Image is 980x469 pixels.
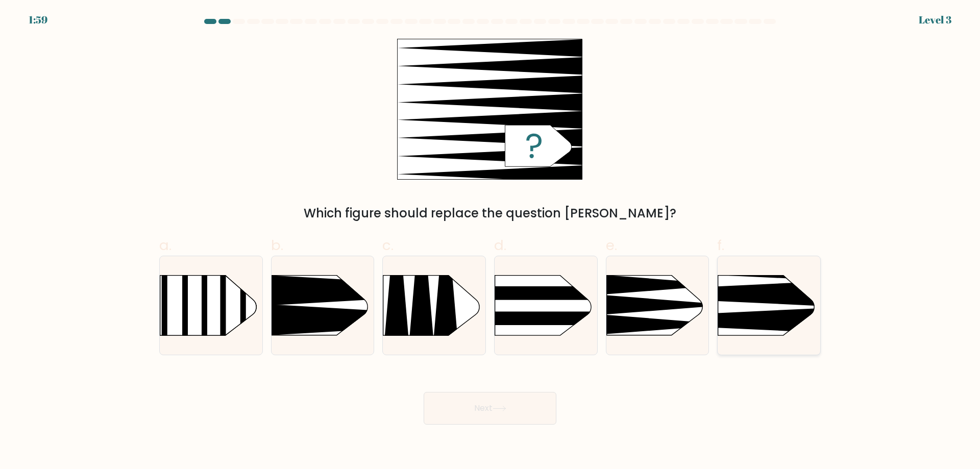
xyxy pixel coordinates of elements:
span: d. [494,235,506,255]
span: c. [382,235,394,255]
button: Next [424,392,556,425]
span: f. [717,235,724,255]
span: e. [606,235,617,255]
span: b. [271,235,283,255]
div: Which figure should replace the question [PERSON_NAME]? [165,204,815,223]
div: Level 3 [919,12,951,28]
div: 1:59 [29,12,47,28]
span: a. [159,235,171,255]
